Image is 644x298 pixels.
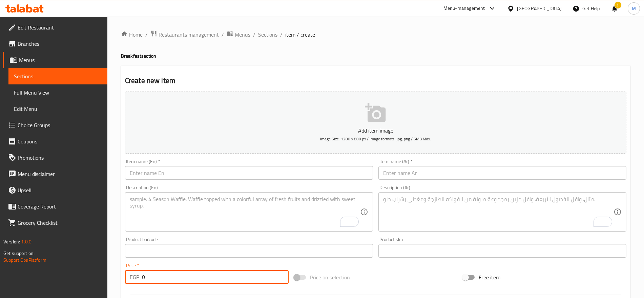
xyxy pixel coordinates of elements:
[18,23,102,32] span: Edit Restaurant
[145,31,148,39] li: /
[3,133,107,150] a: Coupons
[310,273,350,281] span: Price on selection
[3,237,20,246] span: Version:
[3,19,107,36] a: Edit Restaurant
[479,273,500,281] span: Free item
[130,273,139,281] p: EGP
[18,40,102,48] span: Branches
[14,88,102,97] span: Full Menu View
[150,30,219,39] a: Restaurants management
[8,68,107,84] a: Sections
[443,4,485,13] div: Menu-management
[378,244,626,258] input: Please enter product sku
[3,36,107,52] a: Branches
[130,196,360,228] textarea: To enrich screen reader interactions, please activate Accessibility in Grammarly extension settings
[320,135,431,143] span: Image Size: 1200 x 800 px / Image formats: jpg, png / 5MB Max.
[125,92,626,154] button: Add item imageImage Size: 1200 x 800 px / Image formats: jpg, png / 5MB Max.
[14,72,102,80] span: Sections
[3,117,107,133] a: Choice Groups
[18,137,102,145] span: Coupons
[21,237,32,246] span: 1.0.0
[14,105,102,113] span: Edit Menu
[125,244,373,258] input: Please enter product barcode
[18,170,102,178] span: Menu disclaimer
[3,182,107,198] a: Upsell
[3,256,46,264] a: Support.OpsPlatform
[18,202,102,211] span: Coverage Report
[125,166,373,180] input: Enter name En
[3,52,107,68] a: Menus
[517,5,562,12] div: [GEOGRAPHIC_DATA]
[18,154,102,162] span: Promotions
[121,31,143,39] a: Home
[222,31,224,39] li: /
[3,150,107,166] a: Promotions
[3,166,107,182] a: Menu disclaimer
[19,56,102,64] span: Menus
[3,215,107,231] a: Grocery Checklist
[3,249,35,258] span: Get support on:
[227,30,250,39] a: Menus
[121,53,630,59] h4: Breakfast section
[18,121,102,129] span: Choice Groups
[383,196,614,228] textarea: To enrich screen reader interactions, please activate Accessibility in Grammarly extension settings
[3,198,107,215] a: Coverage Report
[235,31,250,39] span: Menus
[125,76,626,86] h2: Create new item
[8,84,107,101] a: Full Menu View
[280,31,283,39] li: /
[258,31,277,39] a: Sections
[18,219,102,227] span: Grocery Checklist
[142,270,289,284] input: Please enter price
[121,30,630,39] nav: breadcrumb
[253,31,255,39] li: /
[632,5,636,12] span: M
[8,101,107,117] a: Edit Menu
[18,186,102,194] span: Upsell
[159,31,219,39] span: Restaurants management
[378,166,626,180] input: Enter name Ar
[285,31,315,39] span: item / create
[136,126,616,135] p: Add item image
